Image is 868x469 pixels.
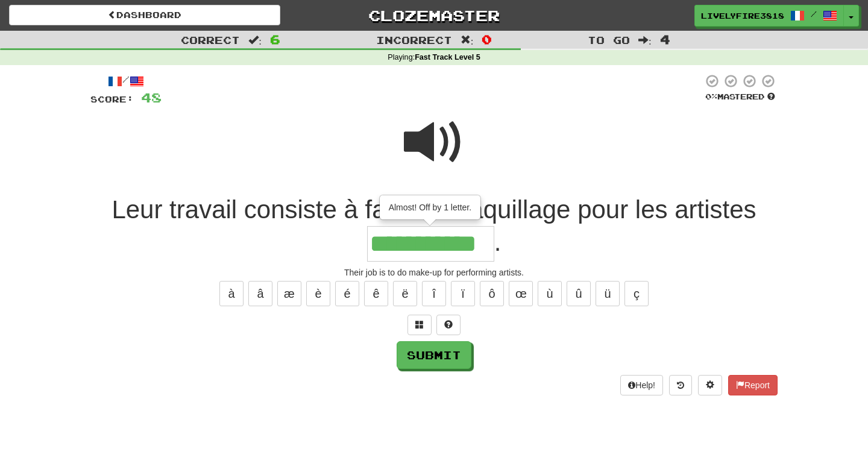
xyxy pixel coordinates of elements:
[596,281,620,306] button: ü
[811,10,817,18] span: /
[364,281,388,306] button: ê
[728,375,778,395] button: Report
[90,266,778,279] div: Their job is to do make-up for performing artists.
[538,281,562,306] button: ù
[461,35,474,45] span: :
[248,35,262,45] span: :
[335,281,359,306] button: é
[482,32,492,46] span: 0
[660,32,670,46] span: 4
[298,5,570,26] a: Clozemaster
[638,35,652,45] span: :
[494,228,502,256] span: .
[90,94,134,104] span: Score:
[415,53,480,61] strong: Fast Track Level 5
[90,74,162,89] div: /
[669,375,692,395] button: Round history (alt+y)
[588,34,630,46] span: To go
[703,92,778,102] div: Mastered
[181,34,240,46] span: Correct
[567,281,591,306] button: û
[219,281,244,306] button: à
[9,5,280,25] a: Dashboard
[620,375,663,395] button: Help!
[248,281,272,306] button: â
[397,341,471,369] button: Submit
[705,92,717,101] span: 0 %
[393,281,417,306] button: ë
[306,281,330,306] button: è
[480,281,504,306] button: ô
[436,315,461,335] button: Single letter hint - you only get 1 per sentence and score half the points! alt+h
[509,281,533,306] button: œ
[624,281,649,306] button: ç
[112,195,756,224] span: Leur travail consiste à faire le maquillage pour les artistes
[389,203,471,212] span: Almost! Off by 1 letter.
[694,5,844,27] a: LivelyFire3818 /
[270,32,280,46] span: 6
[277,281,301,306] button: æ
[451,281,475,306] button: ï
[422,281,446,306] button: î
[701,10,784,21] span: LivelyFire3818
[141,90,162,105] span: 48
[376,34,452,46] span: Incorrect
[407,315,432,335] button: Switch sentence to multiple choice alt+p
